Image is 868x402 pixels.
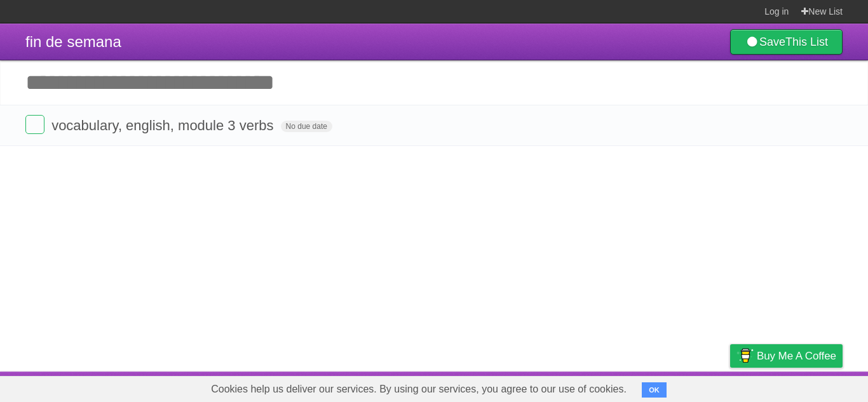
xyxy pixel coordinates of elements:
[25,115,44,134] label: Done
[785,36,828,48] b: This List
[642,382,667,398] button: OK
[561,375,588,399] a: About
[670,375,698,399] a: Terms
[603,375,654,399] a: Developers
[730,29,843,55] a: SaveThis List
[730,344,843,368] a: Buy me a coffee
[736,345,754,366] img: Buy me a coffee
[198,377,639,402] span: Cookies help us deliver our services. By using our services, you agree to our use of cookies.
[51,117,276,133] span: vocabulary, english, module 3 verbs
[714,375,747,399] a: Privacy
[281,121,332,132] span: No due date
[763,375,843,399] a: Suggest a feature
[757,345,836,367] span: Buy me a coffee
[25,33,121,50] span: fin de semana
